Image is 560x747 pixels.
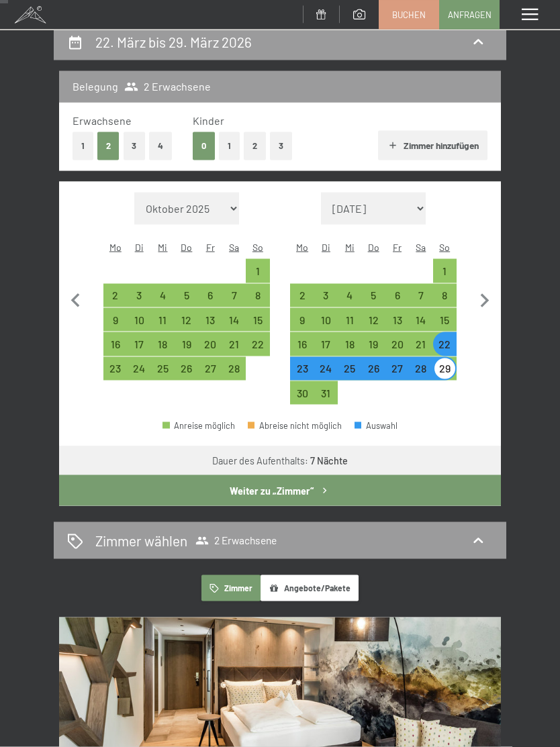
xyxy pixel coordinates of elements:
[387,290,408,311] div: 6
[316,315,336,336] div: 10
[314,332,338,356] div: Tue Mar 17 2026
[252,242,263,253] abbr: Sonntag
[73,114,132,127] span: Erwachsene
[261,575,359,601] button: Angebote/Pakete
[152,363,173,384] div: 25
[222,308,246,332] div: Anreise möglich
[162,421,235,430] div: Anreise möglich
[199,332,222,356] div: Anreise möglich
[247,315,268,336] div: 15
[290,332,314,356] div: Anreise möglich
[433,259,457,283] div: Anreise möglich
[290,357,314,381] div: Mon Mar 23 2026
[339,290,360,311] div: 4
[246,308,269,332] div: Sun Feb 15 2026
[224,339,244,360] div: 21
[103,332,127,356] div: Anreise möglich
[59,475,501,506] button: Weiter zu „Zimmer“
[410,363,431,384] div: 28
[199,284,222,307] div: Anreise möglich
[199,357,222,381] div: Anreise möglich
[247,290,268,311] div: 8
[244,132,266,160] button: 2
[338,357,361,381] div: Wed Mar 25 2026
[361,332,385,356] div: Thu Mar 19 2026
[95,531,187,550] h2: Zimmer wählen
[290,284,314,307] div: Anreise möglich
[361,308,385,332] div: Anreise möglich
[128,315,149,336] div: 10
[105,363,126,384] div: 23
[127,284,150,307] div: Tue Feb 03 2026
[361,357,385,381] div: Thu Mar 26 2026
[433,332,457,356] div: Sun Mar 22 2026
[127,332,150,356] div: Tue Feb 17 2026
[175,357,198,381] div: Anreise möglich
[222,332,246,356] div: Sat Feb 21 2026
[175,284,198,307] div: Anreise möglich
[409,284,432,307] div: Sat Mar 07 2026
[291,290,312,311] div: 2
[363,339,383,360] div: 19
[361,308,385,332] div: Thu Mar 12 2026
[291,315,312,336] div: 9
[409,332,432,356] div: Anreise möglich
[387,315,408,336] div: 13
[246,332,269,356] div: Sun Feb 22 2026
[219,132,240,160] button: 1
[109,242,122,253] abbr: Montag
[290,357,314,381] div: Anreise möglich
[363,363,383,384] div: 26
[291,339,312,360] div: 16
[410,315,431,336] div: 14
[314,381,338,405] div: Tue Mar 31 2026
[199,308,222,332] div: Anreise möglich
[379,1,438,29] a: Buchen
[135,242,144,253] abbr: Dienstag
[127,308,150,332] div: Anreise möglich
[128,339,149,360] div: 17
[314,308,338,332] div: Tue Mar 10 2026
[434,290,455,311] div: 8
[314,308,338,332] div: Anreise möglich
[361,357,385,381] div: Anreise möglich
[339,339,360,360] div: 18
[149,132,172,160] button: 4
[338,332,361,356] div: Anreise möglich
[199,284,222,307] div: Fri Feb 06 2026
[433,284,457,307] div: Sun Mar 08 2026
[290,332,314,356] div: Mon Mar 16 2026
[433,308,457,332] div: Anreise möglich
[206,242,215,253] abbr: Freitag
[339,315,360,336] div: 11
[355,421,398,430] div: Auswahl
[151,284,175,307] div: Wed Feb 04 2026
[246,259,269,283] div: Anreise möglich
[433,259,457,283] div: Sun Mar 01 2026
[222,357,246,381] div: Anreise möglich
[212,454,348,468] div: Dauer des Aufenthalts:
[152,290,173,311] div: 4
[103,308,127,332] div: Anreise möglich
[316,388,336,409] div: 31
[62,193,90,406] button: Vorheriger Monat
[224,315,244,336] div: 14
[316,363,336,384] div: 24
[338,284,361,307] div: Wed Mar 04 2026
[193,132,215,160] button: 0
[176,315,197,336] div: 12
[151,284,175,307] div: Anreise möglich
[314,381,338,405] div: Anreise möglich
[103,332,127,356] div: Mon Feb 16 2026
[434,339,455,360] div: 22
[246,308,269,332] div: Anreise möglich
[176,339,197,360] div: 19
[290,381,314,405] div: Anreise möglich
[385,332,409,356] div: Anreise möglich
[409,308,432,332] div: Sat Mar 14 2026
[199,332,222,356] div: Fri Feb 20 2026
[175,308,198,332] div: Thu Feb 12 2026
[175,284,198,307] div: Thu Feb 05 2026
[361,332,385,356] div: Anreise möglich
[248,421,342,430] div: Abreise nicht möglich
